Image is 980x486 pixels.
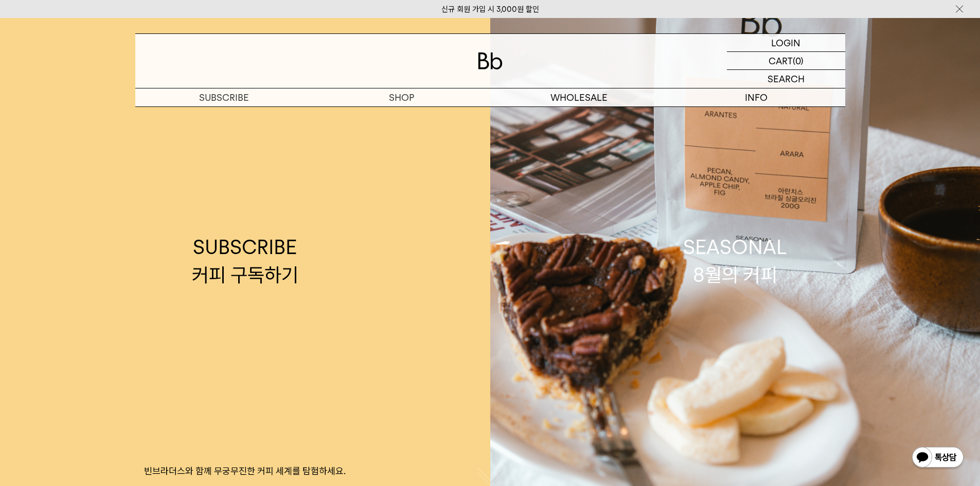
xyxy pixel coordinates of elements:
[668,88,845,106] p: INFO
[768,70,805,88] p: SEARCH
[727,52,845,70] a: CART (0)
[727,34,845,52] a: LOGIN
[911,446,965,471] img: 카카오톡 채널 1:1 채팅 버튼
[490,88,668,106] p: WHOLESALE
[769,52,793,69] p: CART
[192,233,298,288] div: SUBSCRIBE 커피 구독하기
[313,88,490,106] a: SHOP
[683,233,787,288] div: SEASONAL 8월의 커피
[771,34,800,51] p: LOGIN
[478,52,503,69] img: 로고
[441,5,539,14] a: 신규 회원 가입 시 3,000원 할인
[793,52,804,69] p: (0)
[135,88,313,106] a: SUBSCRIBE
